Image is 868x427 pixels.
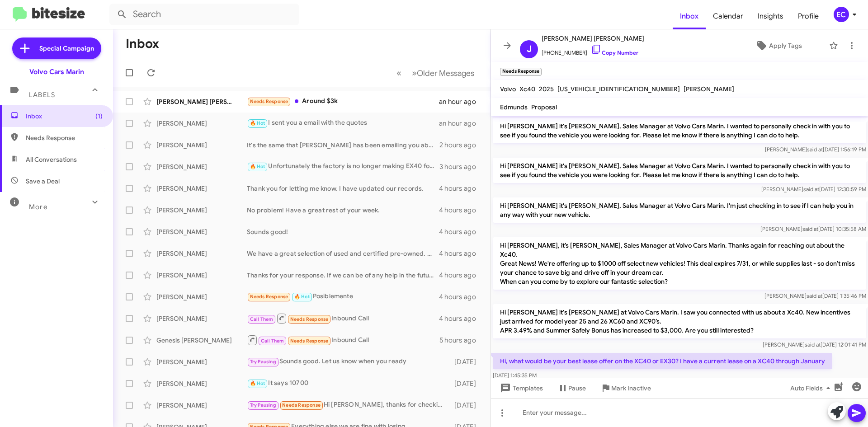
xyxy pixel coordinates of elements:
[750,3,791,29] a: Insights
[439,119,483,128] div: an hour ago
[247,184,439,193] div: Thank you for letting me know. I have updated our records.
[519,85,535,93] span: Xc40
[95,112,103,121] span: (1)
[764,292,866,299] span: [PERSON_NAME] [DATE] 1:35:46 PM
[760,225,866,232] span: [PERSON_NAME] [DATE] 10:35:58 AM
[834,7,849,22] div: EC
[493,158,866,183] p: Hi [PERSON_NAME] it's [PERSON_NAME], Sales Manager at Volvo Cars Marin. I wanted to personally ch...
[250,120,265,126] span: 🔥 Hot
[765,146,866,153] span: [PERSON_NAME] [DATE] 1:56:19 PM
[417,68,474,78] span: Older Messages
[156,119,247,128] div: [PERSON_NAME]
[439,271,483,280] div: 4 hours ago
[247,357,450,367] div: Sounds good. Let us know when you ready
[491,380,550,396] button: Templates
[826,7,858,22] button: EC
[396,67,401,79] span: «
[439,227,483,236] div: 4 hours ago
[805,341,821,348] span: said at
[791,3,826,29] a: Profile
[450,357,483,366] div: [DATE]
[247,378,450,389] div: It says 10700
[247,141,439,150] div: It's the same that [PERSON_NAME] has been emailing you about
[406,64,480,82] button: Next
[247,313,439,324] div: Inbound Call
[247,249,439,258] div: We have a great selection of used and certified pre-owned. You're in good hands with [PERSON_NAME...
[439,141,483,150] div: 2 hours ago
[247,227,439,236] div: Sounds good!
[493,197,866,223] p: Hi [PERSON_NAME] it's [PERSON_NAME], Sales Manager at Volvo Cars Marin. I'm just checking in to s...
[156,206,247,215] div: [PERSON_NAME]
[109,4,299,25] input: Search
[803,186,819,192] span: said at
[500,103,528,111] span: Edmunds
[26,155,77,164] span: All Conversations
[156,141,247,150] div: [PERSON_NAME]
[684,85,734,93] span: [PERSON_NAME]
[247,271,439,280] div: Thanks for your response. If we can be of any help in the future please let us know.
[439,314,483,323] div: 4 hours ago
[39,44,94,53] span: Special Campaign
[732,38,825,54] button: Apply Tags
[156,401,247,410] div: [PERSON_NAME]
[412,67,417,79] span: »
[761,186,866,192] span: [PERSON_NAME] [DATE] 12:30:59 PM
[591,49,638,56] a: Copy Number
[763,341,866,348] span: [PERSON_NAME] [DATE] 12:01:41 PM
[250,99,288,104] span: Needs Response
[790,380,834,396] span: Auto Fields
[439,292,483,301] div: 4 hours ago
[247,291,439,302] div: Posiblemente
[247,400,450,410] div: Hi [PERSON_NAME], thanks for checking in. I enjoyed learning about your cars. I want to let you k...
[247,96,439,107] div: Around $3k
[247,334,439,346] div: Inbound Call
[392,64,480,82] nav: Page navigation example
[439,206,483,215] div: 4 hours ago
[29,203,47,211] span: More
[26,112,103,121] span: Inbox
[156,227,247,236] div: [PERSON_NAME]
[802,225,818,232] span: said at
[706,3,750,29] a: Calendar
[290,316,329,322] span: Needs Response
[493,237,866,290] p: Hi [PERSON_NAME], it’s [PERSON_NAME], Sales Manager at Volvo Cars Marin. Thanks again for reachin...
[531,103,557,111] span: Proposal
[156,292,247,301] div: [PERSON_NAME]
[500,85,516,93] span: Volvo
[439,97,483,106] div: an hour ago
[250,164,265,169] span: 🔥 Hot
[26,133,103,142] span: Needs Response
[26,177,60,186] span: Save a Deal
[12,38,101,59] a: Special Campaign
[156,97,247,106] div: [PERSON_NAME] [PERSON_NAME]
[450,379,483,388] div: [DATE]
[247,206,439,215] div: No problem! Have a great rest of your week.
[250,316,274,322] span: Call Them
[450,401,483,410] div: [DATE]
[783,380,841,396] button: Auto Fields
[439,162,483,171] div: 3 hours ago
[261,338,284,344] span: Call Them
[673,3,706,29] a: Inbox
[493,372,537,379] span: [DATE] 1:45:35 PM
[527,42,532,56] span: J
[29,67,84,76] div: Volvo Cars Marin
[493,304,866,338] p: Hi [PERSON_NAME] it's [PERSON_NAME] at Volvo Cars Marin. I saw you connected with us about a Xc40...
[156,314,247,323] div: [PERSON_NAME]
[250,359,276,365] span: Try Pausing
[493,118,866,143] p: Hi [PERSON_NAME] it's [PERSON_NAME], Sales Manager at Volvo Cars Marin. I wanted to personally ch...
[29,91,55,99] span: Labels
[294,294,310,300] span: 🔥 Hot
[156,162,247,171] div: [PERSON_NAME]
[568,380,586,396] span: Pause
[156,379,247,388] div: [PERSON_NAME]
[539,85,554,93] span: 2025
[290,338,329,344] span: Needs Response
[282,402,321,408] span: Needs Response
[439,249,483,258] div: 4 hours ago
[439,184,483,193] div: 4 hours ago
